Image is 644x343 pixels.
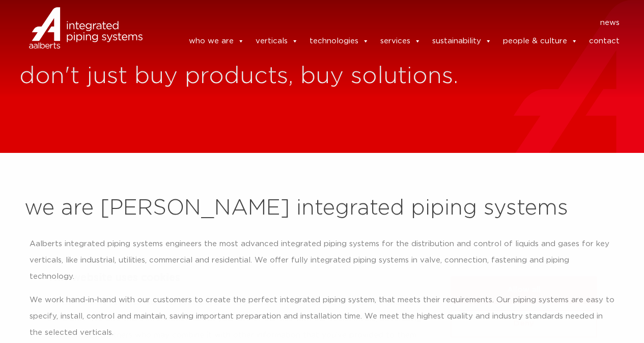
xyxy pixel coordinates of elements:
[380,31,421,51] a: services
[589,31,620,51] a: contact
[158,15,620,31] nav: Menu
[432,31,492,51] a: sustainability
[47,246,426,311] p: We use cookies to personalise content and ads, to provide social media features and to analyse ou...
[189,31,244,51] a: who we are
[451,228,597,255] button: Allow all
[310,31,369,51] a: technologies
[503,31,578,51] a: people & culture
[451,261,597,289] button: Deny
[24,196,620,221] h2: we are [PERSON_NAME] integrated piping systems
[47,222,426,238] p: This website uses cookies
[256,31,298,51] a: verticals
[451,295,597,312] button: Show details
[600,15,620,31] a: news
